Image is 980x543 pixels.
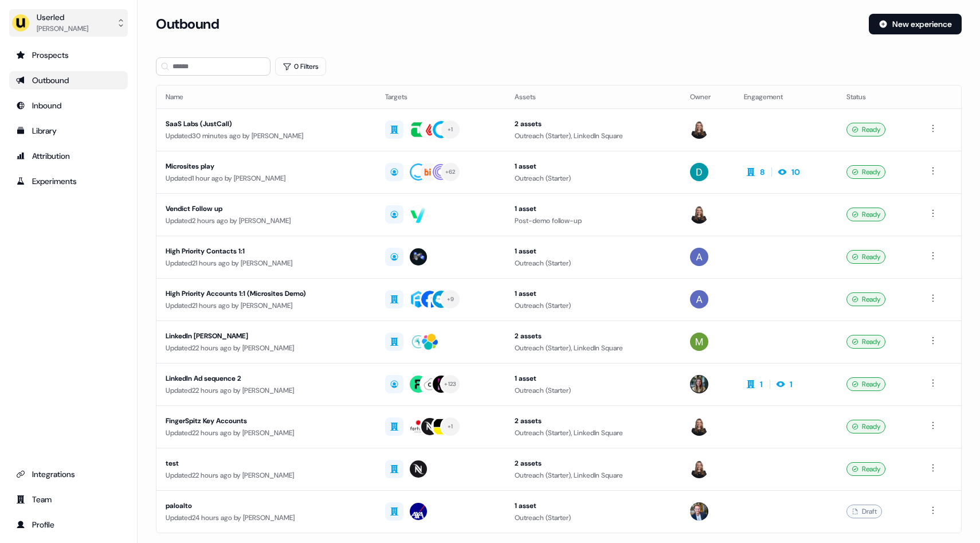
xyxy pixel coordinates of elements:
div: Experiments [16,175,121,187]
div: Ready [846,335,885,349]
img: Geneviève [690,120,708,139]
div: FingerSpitz Key Accounts [166,415,367,427]
div: Microsites play [166,161,367,172]
a: Go to experiments [9,172,128,190]
img: Charlotte [690,375,708,393]
div: Team [16,494,121,505]
th: Owner [681,85,735,108]
div: LinkedIn Ad sequence 2 [166,373,367,384]
div: [PERSON_NAME] [37,23,88,34]
div: Vendict Follow up [166,203,367,214]
div: Updated 22 hours ago by [PERSON_NAME] [166,385,367,396]
img: Geneviève [690,205,708,224]
button: Userled[PERSON_NAME] [9,9,128,37]
div: Post-demo follow-up [515,215,671,226]
th: Targets [376,85,506,108]
div: test [166,458,367,469]
div: + 123 [444,379,456,389]
div: Updated 22 hours ago by [PERSON_NAME] [166,470,367,481]
a: Go to attribution [9,147,128,165]
a: Go to profile [9,515,128,534]
div: 1 asset [515,500,671,511]
div: 1 [760,378,763,390]
div: 10 [791,166,800,178]
div: Profile [16,519,121,530]
div: SaaS Labs (JustCall) [166,118,367,130]
div: Ready [846,462,885,476]
div: Outreach (Starter), LinkedIn Square [515,470,671,481]
button: New experience [869,14,962,34]
div: LinkedIn [PERSON_NAME] [166,330,367,342]
th: Engagement [735,85,838,108]
div: Prospects [16,49,121,61]
div: 2 assets [515,458,671,469]
img: Aaron [690,290,708,308]
div: Ready [846,123,885,136]
div: 2 assets [515,415,671,427]
div: 1 asset [515,288,671,299]
button: 0 Filters [275,57,326,76]
th: Name [156,85,376,108]
div: Ready [846,208,885,221]
div: Outreach (Starter) [515,257,671,269]
div: 1 [790,378,793,390]
div: Ready [846,420,885,433]
img: Geneviève [690,417,708,436]
img: Aaron [690,248,708,266]
div: High Priority Accounts 1:1 (Microsites Demo) [166,288,367,299]
div: Outreach (Starter) [515,300,671,311]
div: 2 assets [515,118,671,130]
div: Updated 30 minutes ago by [PERSON_NAME] [166,130,367,142]
div: Updated 24 hours ago by [PERSON_NAME] [166,512,367,524]
a: Go to templates [9,122,128,140]
div: Draft [846,505,882,518]
a: Go to team [9,490,128,509]
div: Outreach (Starter) [515,173,671,184]
div: Ready [846,377,885,391]
div: Outreach (Starter), LinkedIn Square [515,427,671,439]
div: Ready [846,250,885,264]
div: Outreach (Starter) [515,385,671,396]
div: Outbound [16,75,121,86]
th: Status [837,85,916,108]
div: Integrations [16,468,121,480]
div: Ready [846,292,885,306]
img: Mickael [690,333,708,351]
div: + 62 [445,167,456,177]
div: Updated 22 hours ago by [PERSON_NAME] [166,342,367,354]
div: Inbound [16,100,121,111]
div: Updated 2 hours ago by [PERSON_NAME] [166,215,367,226]
a: Go to outbound experience [9,71,128,89]
div: + 9 [447,294,454,304]
img: David [690,163,708,181]
div: paloalto [166,500,367,511]
a: Go to prospects [9,46,128,64]
div: + 1 [448,124,453,135]
img: Geneviève [690,460,708,478]
div: + 1 [448,421,453,432]
div: Attribution [16,150,121,162]
div: Outreach (Starter) [515,512,671,524]
div: 1 asset [515,161,671,172]
div: Ready [846,165,885,179]
div: 1 asset [515,373,671,384]
div: Updated 22 hours ago by [PERSON_NAME] [166,427,367,439]
h3: Outbound [156,15,219,33]
img: Yann [690,502,708,521]
div: 2 assets [515,330,671,342]
div: Outreach (Starter), LinkedIn Square [515,130,671,142]
div: Updated 21 hours ago by [PERSON_NAME] [166,257,367,269]
a: Go to integrations [9,465,128,483]
div: High Priority Contacts 1:1 [166,245,367,257]
div: Updated 1 hour ago by [PERSON_NAME] [166,173,367,184]
div: 8 [760,166,765,178]
div: Outreach (Starter), LinkedIn Square [515,342,671,354]
div: 1 asset [515,245,671,257]
div: 1 asset [515,203,671,214]
div: Library [16,125,121,136]
th: Assets [505,85,680,108]
div: Userled [37,11,88,23]
div: Updated 21 hours ago by [PERSON_NAME] [166,300,367,311]
a: Go to Inbound [9,96,128,115]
